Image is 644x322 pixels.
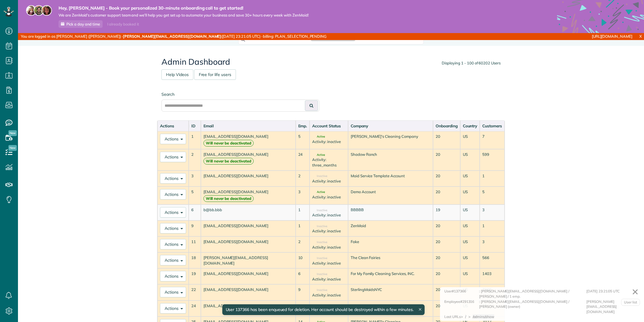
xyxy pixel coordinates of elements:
div: [DATE] 23:21:05 UTC [586,289,638,299]
td: 3 [480,205,505,220]
td: 20 [433,301,460,316]
button: Actions [160,287,186,297]
td: 20 [433,220,460,236]
a: ✕ [629,285,641,299]
td: 3 [189,171,201,187]
td: US [460,149,480,171]
span: / [465,314,466,319]
td: 1 [480,171,505,187]
td: US [460,284,480,300]
div: Country [463,123,477,129]
td: US [460,205,480,220]
td: 1403 [480,268,505,284]
td: 20 [433,171,460,187]
td: 6 [296,268,310,284]
div: Activity: inactive [312,178,345,184]
button: Actions [160,173,186,184]
a: Help Videos [161,69,193,80]
span: Inactive [312,289,327,292]
td: The Clean Fairies [348,252,433,268]
td: For My Family Cleaning Services, INC. [348,268,433,284]
td: 1 [296,220,310,236]
td: 1 [480,220,505,236]
div: You are logged in as [PERSON_NAME] ([PERSON_NAME]) · ([DATE] 23:21:05 UTC) · billing: PLAN_SELECT... [18,33,428,40]
td: 11 [189,236,201,252]
strong: Will never be deactivated [203,158,254,164]
td: 3 [480,236,505,252]
td: [EMAIL_ADDRESS][DOMAIN_NAME] [201,301,296,316]
td: SterlingMaidsNYC [348,284,433,300]
td: [EMAIL_ADDRESS][DOMAIN_NAME] [201,220,296,236]
td: 20 [433,252,460,268]
td: [PERSON_NAME][EMAIL_ADDRESS][DOMAIN_NAME] [201,252,296,268]
td: 5 [189,187,201,205]
td: 5 [296,131,310,149]
div: Activity: inactive [312,212,345,218]
td: 5 [480,187,505,205]
td: 2 [189,149,201,171]
td: 20 [433,149,460,171]
td: 24 [296,149,310,171]
td: US [460,131,480,149]
div: Company [351,123,430,129]
div: [PERSON_NAME][EMAIL_ADDRESS][DOMAIN_NAME] [586,299,638,314]
td: 7985 [480,284,505,300]
div: Account Status [312,123,345,129]
td: 20 [433,236,460,252]
div: I already booked it [104,21,142,28]
button: Actions [160,134,186,144]
td: 7 [480,131,505,149]
button: Actions [160,207,186,218]
div: Displaying 1 - 100 of 60202 Users [442,60,501,66]
div: Activity: three_months [312,157,345,168]
span: New [8,145,17,151]
a: X [637,33,644,40]
a: Pick a day and time [59,20,103,28]
div: Customers [482,123,502,129]
strong: [PERSON_NAME][EMAIL_ADDRESS][DOMAIN_NAME] [123,34,221,39]
div: > > [461,314,496,319]
img: jorge-587dff0eeaa6aab1f244e6dc62b8924c3b6ad411094392a53c71c6c4a576187d.jpg [34,5,44,16]
td: 9 [296,284,310,300]
td: [EMAIL_ADDRESS][DOMAIN_NAME] [201,187,296,205]
td: 566 [480,252,505,268]
img: michelle-19f622bdf1676172e81f8f8fba1fb50e276960ebfe0243fe18214015130c80e4.jpg [41,5,52,16]
td: 24 [189,301,201,316]
td: US [460,252,480,268]
span: Inactive [312,241,327,244]
button: Actions [160,271,186,281]
span: Active [312,135,325,138]
span: Pick a day and time [66,22,100,26]
td: US [460,187,480,205]
button: Actions [160,239,186,249]
div: Emp. [298,123,307,129]
td: 10 [296,252,310,268]
div: Actions [160,123,186,129]
td: 1 [296,205,310,220]
strong: Will never be deactivated [203,140,254,146]
a: [URL][DOMAIN_NAME] [592,34,632,39]
td: 9 [189,220,201,236]
td: [EMAIL_ADDRESS][DOMAIN_NAME] [201,236,296,252]
button: Actions [160,255,186,265]
td: 20 [433,284,460,300]
label: Search [161,91,319,97]
div: Activity: inactive [312,261,345,266]
td: 2 [296,171,310,187]
td: 20 [433,268,460,284]
td: [EMAIL_ADDRESS][DOMAIN_NAME] [201,284,296,300]
div: Onboarding [436,123,458,129]
td: 1 [296,301,310,316]
td: 1 [189,131,201,149]
div: Activity: inactive [312,276,345,282]
td: 19 [433,205,460,220]
td: 599 [480,149,505,171]
div: Activity: inactive [312,245,345,250]
td: 20 [433,187,460,205]
div: User#137366 [444,289,479,299]
span: Inactive [312,273,327,276]
td: [PERSON_NAME]'s Cleaning Company [348,131,433,149]
button: Actions [160,152,186,162]
div: User 137366 has been enqueued for deletion. Her account should be destroyed within a few minutes. [222,304,424,315]
button: Actions [160,223,186,234]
